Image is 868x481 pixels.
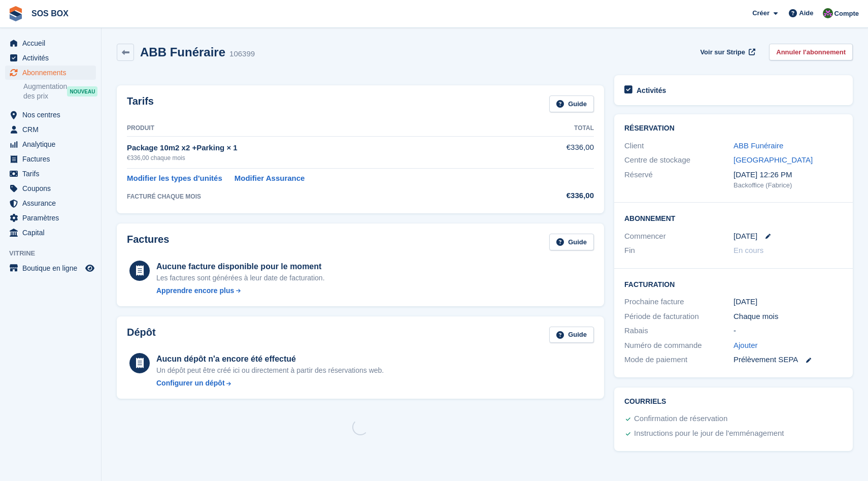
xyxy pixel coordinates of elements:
[27,5,73,22] a: SOS BOX
[733,340,758,351] a: Ajouter
[624,154,733,166] div: Centre de stockage
[22,196,83,210] span: Assurance
[5,108,96,122] a: menu
[637,86,666,95] h2: Activités
[156,378,225,389] div: Configurer un dépôt
[549,327,594,343] a: Guide
[624,398,843,406] h2: Courriels
[22,108,83,122] span: Nos centres
[549,95,594,112] a: Guide
[752,8,770,18] span: Créer
[5,66,96,80] a: menu
[67,86,97,97] div: NOUVEAU
[156,273,325,283] div: Les factures sont générées à leur date de facturation.
[624,140,733,152] div: Client
[733,354,843,366] div: Prélèvement SEPA
[624,169,733,190] div: Réservé
[127,234,169,250] h2: Factures
[22,137,83,151] span: Analytique
[156,261,325,273] div: Aucune facture disponible pour le moment
[624,296,733,308] div: Prochaine facture
[22,122,83,137] span: CRM
[9,248,101,259] span: Vitrine
[229,48,255,60] div: 106399
[140,45,225,59] h2: ABB Funéraire
[22,261,83,275] span: Boutique en ligne
[22,167,83,181] span: Tarifs
[127,173,222,184] a: Modifier les types d'unités
[127,142,531,154] div: Package 10m2 x2 +Parking × 1
[634,413,727,425] div: Confirmation de réservation
[769,44,853,60] a: Annuler l'abonnement
[5,122,96,137] a: menu
[531,120,594,137] th: Total
[733,155,813,164] a: [GEOGRAPHIC_DATA]
[799,8,813,18] span: Aide
[696,44,757,60] a: Voir sur Stripe
[733,169,843,181] div: [DATE] 12:26 PM
[634,428,784,440] div: Instructions pour le jour de l'emménagement
[22,211,83,225] span: Paramètres
[22,51,83,65] span: Activités
[5,51,96,65] a: menu
[624,279,843,289] h2: Facturation
[5,211,96,225] a: menu
[156,285,234,296] div: Apprendre encore plus
[22,181,83,196] span: Coupons
[5,36,96,50] a: menu
[127,120,531,137] th: Produit
[700,47,745,57] span: Voir sur Stripe
[22,36,83,50] span: Accueil
[549,234,594,250] a: Guide
[127,327,156,343] h2: Dépôt
[8,6,23,21] img: stora-icon-8386f47178a22dfd0bd8f6a31ec36ba5ce8667c1dd55bd0f319d3a0aa187defe.svg
[624,340,733,351] div: Numéro de commande
[5,181,96,196] a: menu
[127,192,531,201] div: FACTURÉ CHAQUE MOIS
[22,66,83,80] span: Abonnements
[235,173,305,184] a: Modifier Assurance
[733,180,843,190] div: Backoffice (Fabrice)
[624,311,733,323] div: Période de facturation
[5,196,96,210] a: menu
[624,245,733,256] div: Fin
[127,95,154,112] h2: Tarifs
[733,325,843,337] div: -
[624,124,843,133] h2: Réservation
[22,152,83,166] span: Factures
[733,246,763,254] span: En cours
[733,231,757,242] time: 2025-09-30 23:00:00 UTC
[22,226,83,240] span: Capital
[733,311,843,323] div: Chaque mois
[23,82,67,101] span: Augmentation des prix
[127,153,531,163] div: €336,00 chaque mois
[156,378,384,389] a: Configurer un dépôt
[5,226,96,240] a: menu
[624,325,733,337] div: Rabais
[5,167,96,181] a: menu
[733,141,783,150] a: ABB Funéraire
[823,8,833,18] img: ALEXANDRE SOUBIRA
[5,261,96,275] a: menu
[84,262,96,274] a: Boutique d'aperçu
[733,296,843,308] div: [DATE]
[5,152,96,166] a: menu
[156,353,384,365] div: Aucun dépôt n'a encore été effectué
[624,354,733,366] div: Mode de paiement
[624,213,843,223] h2: Abonnement
[5,137,96,151] a: menu
[156,365,384,376] p: Un dépôt peut être créé ici ou directement à partir des réservations web.
[23,81,96,102] a: Augmentation des prix NOUVEAU
[156,285,325,296] a: Apprendre encore plus
[531,190,594,202] div: €336,00
[624,231,733,242] div: Commencer
[531,136,594,168] td: €336,00
[834,9,859,19] span: Compte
